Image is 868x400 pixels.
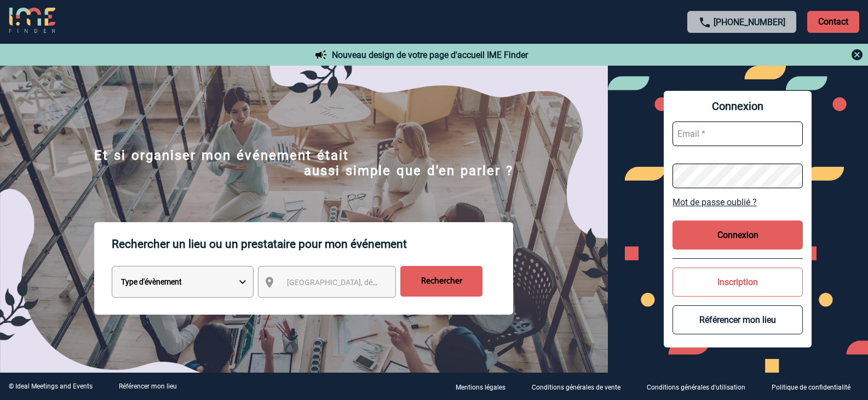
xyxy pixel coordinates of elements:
button: Inscription [672,268,803,297]
p: Conditions générales de vente [532,384,620,391]
span: [GEOGRAPHIC_DATA], département, région... [287,278,439,287]
p: Contact [807,11,859,33]
span: Connexion [672,100,803,113]
button: Référencer mon lieu [672,305,803,334]
p: Politique de confidentialité [772,384,850,391]
p: Mentions légales [456,384,505,391]
div: © Ideal Meetings and Events [9,382,93,390]
p: Rechercher un lieu ou un prestataire pour mon événement [112,222,513,266]
button: Connexion [672,221,803,250]
a: Politique de confidentialité [763,381,868,392]
input: Rechercher [400,266,482,297]
a: Mentions légales [447,381,523,392]
p: Conditions générales d'utilisation [647,384,745,391]
a: Conditions générales d'utilisation [638,381,763,392]
input: Email * [672,121,803,146]
a: Référencer mon lieu [119,382,177,390]
img: call-24-px.png [698,16,711,29]
a: [PHONE_NUMBER] [714,17,785,27]
a: Mot de passe oublié ? [672,197,803,207]
a: Conditions générales de vente [523,381,638,392]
